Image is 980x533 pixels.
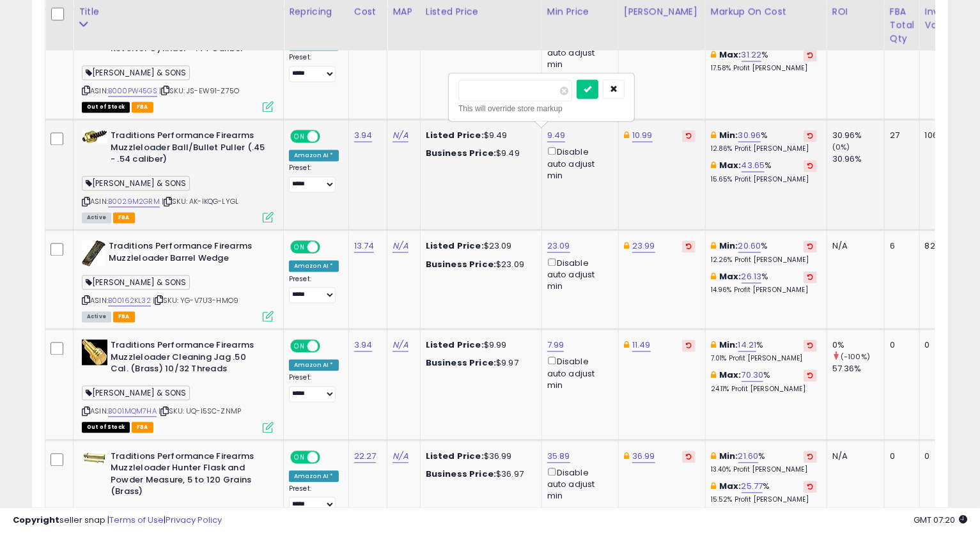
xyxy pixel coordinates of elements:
a: B0029M2GRM [108,197,160,208]
div: Inv. value [925,5,960,32]
a: 7.99 [547,339,564,352]
div: Preset: [289,54,339,82]
b: Min: [719,240,738,252]
span: FBA [132,422,153,433]
div: $23.09 [426,241,532,252]
a: 30.96 [738,130,761,143]
b: Business Price: [426,148,496,160]
img: 41igtUENvaL._SL40_.jpg [82,451,107,465]
div: 0% [832,340,884,351]
a: 70.30 [742,369,764,382]
div: $36.99 [426,451,532,463]
div: Disable auto adjust min [547,145,609,182]
span: ON [292,341,307,352]
span: | SKU: JS-EW91-Z75O [159,86,239,97]
span: All listings currently available for purchase on Amazon [82,213,111,224]
a: 14.21 [738,339,757,352]
div: 6 [890,241,910,252]
div: Repricing [289,5,343,19]
span: 2025-10-6 07:20 GMT [914,514,967,526]
p: 13.40% Profit [PERSON_NAME] [711,466,817,475]
span: All listings currently available for purchase on Amazon [82,312,111,323]
a: N/A [393,240,408,253]
a: B00162KL32 [108,296,151,307]
div: N/A [832,241,875,252]
p: 12.26% Profit [PERSON_NAME] [711,256,817,265]
a: N/A [393,339,408,352]
p: 24.11% Profit [PERSON_NAME] [711,385,817,394]
div: FBA Total Qty [890,5,914,45]
div: ASIN: [82,241,274,321]
img: 413Vfdh83fL._SL40_.jpg [82,340,107,366]
b: Listed Price: [426,240,484,252]
div: $9.49 [426,148,532,160]
span: [PERSON_NAME] & SONS [82,386,190,401]
p: 17.58% Profit [PERSON_NAME] [711,65,817,73]
div: Amazon AI * [289,150,339,162]
div: % [711,50,817,73]
span: ON [292,242,307,253]
div: ASIN: [82,20,274,111]
div: ASIN: [82,340,274,431]
div: 57.36% [832,364,884,375]
div: $36.97 [426,469,532,481]
b: Traditions Performance Firearms Muzzleloader Ball/Bullet Puller (.45 - .54 caliber) [111,130,266,169]
div: $23.09 [426,259,532,271]
span: [PERSON_NAME] & SONS [82,176,190,191]
div: Preset: [289,275,339,304]
b: Max: [719,160,742,172]
span: OFF [318,341,339,352]
div: 0 [890,340,910,351]
div: This will override store markup [458,102,625,115]
div: 82.44 [925,241,956,252]
div: % [711,481,817,505]
div: Amazon AI * [289,261,339,272]
div: Markup on Cost [711,5,821,19]
span: | SKU: AK-IKQG-LYGL [162,197,238,207]
span: FBA [113,312,135,323]
a: 3.94 [354,130,373,143]
div: 30.96% [832,130,884,142]
span: All listings that are currently out of stock and unavailable for purchase on Amazon [82,102,130,113]
div: Cost [354,5,382,19]
div: Amazon AI * [289,471,339,483]
div: 0 [925,451,956,463]
a: 23.09 [547,240,570,253]
a: 9.49 [547,130,566,143]
b: Max: [719,369,742,382]
div: % [711,130,817,154]
b: Min: [719,130,738,142]
a: 13.74 [354,240,375,253]
span: OFF [318,452,339,463]
div: Preset: [289,164,339,193]
strong: Copyright [13,514,59,526]
div: Min Price [547,5,613,19]
div: N/A [832,451,875,463]
b: Business Price: [426,259,496,271]
a: Privacy Policy [166,514,222,526]
a: N/A [393,130,408,143]
a: 22.27 [354,451,377,463]
b: Listed Price: [426,451,484,463]
span: OFF [318,242,339,253]
a: 36.99 [632,451,655,463]
div: $9.99 [426,340,532,351]
a: 26.13 [742,271,762,284]
a: 43.65 [742,160,765,173]
div: 106.38 [925,130,956,142]
a: Terms of Use [109,514,164,526]
b: Traditions Performance Firearms Muzzleloader Cleaning Jag .50 Cal. (Brass) 10/32 Threads [111,340,266,379]
div: Amazon AI * [289,360,339,371]
div: Disable auto adjust min [547,35,609,72]
div: $9.49 [426,130,532,142]
div: Preset: [289,485,339,514]
a: 23.99 [632,240,655,253]
div: % [711,451,817,475]
div: 27 [890,130,910,142]
a: 11.49 [632,339,651,352]
div: ASIN: [82,130,274,222]
div: Listed Price [426,5,536,19]
div: Disable auto adjust min [547,355,609,392]
a: B000PW45GS [108,86,157,97]
div: % [711,340,817,364]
